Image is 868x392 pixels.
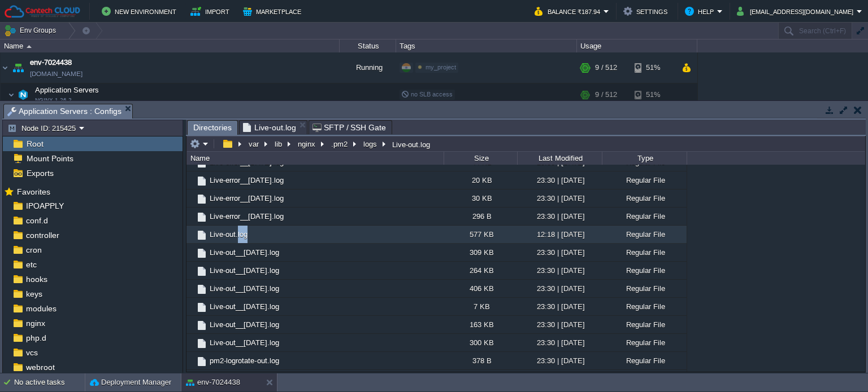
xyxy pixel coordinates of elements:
[243,121,296,134] span: Live-out.log
[196,319,208,332] img: AMDAwAAAACH5BAEAAAAALAAAAAABAAEAAAICRAEAOw==
[602,316,687,333] div: Regular File
[34,86,101,94] a: Application ServersNGINX 1.26.2
[595,83,617,106] div: 9 / 512
[24,153,75,164] a: Mount Points
[15,187,52,197] span: Favorites
[24,168,55,178] span: Exports
[7,123,79,133] button: Node ID: 215425
[401,91,453,98] span: no SLB access
[24,259,38,270] span: etc
[208,175,285,185] a: Live-error__[DATE].log
[602,352,687,369] div: Regular File
[186,334,196,351] img: AMDAwAAAACH5BAEAAAAALAAAAAABAAEAAAICRAEAOw==
[685,5,717,18] button: Help
[340,52,396,83] div: Running
[30,68,83,80] a: [DOMAIN_NAME]
[196,175,208,187] img: AMDAwAAAACH5BAEAAAAALAAAAAABAAEAAAICRAEAOw==
[517,244,602,261] div: 23:30 | [DATE]
[24,230,61,240] a: controller
[90,377,171,388] button: Deployment Manager
[517,334,602,351] div: 23:30 | [DATE]
[4,23,60,38] button: Env Groups
[273,139,285,149] button: lib
[1,52,10,83] img: AMDAwAAAACH5BAEAAAAALAAAAAABAAEAAAICRAEAOw==
[602,298,687,315] div: Regular File
[208,356,281,365] span: pm2-logrotate-out.log
[24,201,66,211] a: IPOAPPLY
[602,190,687,207] div: Regular File
[397,39,576,52] div: Tags
[186,136,865,152] input: Click to enter the path
[188,152,444,165] div: Name
[602,244,687,261] div: Regular File
[24,245,44,255] a: cron
[444,244,517,261] div: 309 KB
[196,283,208,296] img: AMDAwAAAACH5BAEAAAAALAAAAAABAAEAAAICRAEAOw==
[186,352,196,369] img: AMDAwAAAACH5BAEAAAAALAAAAAABAAEAAAICRAEAOw==
[208,230,249,239] a: Live-out.log
[186,171,196,189] img: AMDAwAAAACH5BAEAAAAALAAAAAABAAEAAAICRAEAOw==
[208,302,281,311] a: Live-out__[DATE].log
[24,289,44,299] span: keys
[517,352,602,369] div: 23:30 | [DATE]
[24,333,48,343] a: php.d
[595,52,617,83] div: 9 / 512
[444,208,517,225] div: 296 B
[35,97,72,104] span: NGINX 1.26.2
[24,362,57,372] a: webroot
[444,280,517,297] div: 406 KB
[186,226,196,243] img: AMDAwAAAACH5BAEAAAAALAAAAAABAAEAAAICRAEAOw==
[635,83,671,106] div: 51%
[8,83,15,106] img: AMDAwAAAACH5BAEAAAAALAAAAAABAAEAAAICRAEAOw==
[444,190,517,207] div: 30 KB
[24,303,58,314] a: modules
[186,280,196,297] img: AMDAwAAAACH5BAEAAAAALAAAAAABAAEAAAICRAEAOw==
[208,212,285,221] span: Live-error__[DATE].log
[444,334,517,351] div: 300 KB
[517,171,602,189] div: 23:30 | [DATE]
[208,284,281,293] a: Live-out__[DATE].log
[196,247,208,259] img: AMDAwAAAACH5BAEAAAAALAAAAAABAAEAAAICRAEAOw==
[186,190,196,207] img: AMDAwAAAACH5BAEAAAAALAAAAAABAAEAAAICRAEAOw==
[102,5,180,18] button: New Environment
[24,215,50,226] a: conf.d
[196,211,208,223] img: AMDAwAAAACH5BAEAAAAALAAAAAABAAEAAAICRAEAOw==
[186,298,196,315] img: AMDAwAAAACH5BAEAAAAALAAAAAABAAEAAAICRAEAOw==
[239,120,307,134] li: /var/lib/nginx/.pm2/logs/Live-out.log
[313,121,387,134] span: SFTP / SSH Gate
[24,347,40,358] a: vcs
[208,193,285,203] a: Live-error__[DATE].log
[208,338,281,347] a: Live-out__[DATE].log
[24,318,47,328] a: nginx
[186,244,196,261] img: AMDAwAAAACH5BAEAAAAALAAAAAABAAEAAAICRAEAOw==
[389,139,430,149] div: Live-out.log
[445,152,517,165] div: Size
[518,152,602,165] div: Last Modified
[208,320,281,329] a: Live-out__[DATE].log
[602,171,687,189] div: Regular File
[426,64,456,71] span: my_project
[190,5,233,18] button: Import
[340,39,396,52] div: Status
[296,139,318,149] button: nginx
[196,301,208,314] img: AMDAwAAAACH5BAEAAAAALAAAAAABAAEAAAICRAEAOw==
[193,121,232,135] span: Directories
[635,52,671,83] div: 51%
[186,316,196,333] img: AMDAwAAAACH5BAEAAAAALAAAAAABAAEAAAICRAEAOw==
[196,355,208,368] img: AMDAwAAAACH5BAEAAAAALAAAAAABAAEAAAICRAEAOw==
